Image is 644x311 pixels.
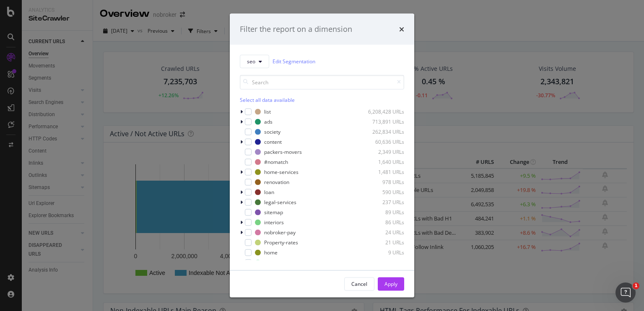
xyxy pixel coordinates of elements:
div: 237 URLs [363,199,404,206]
div: renovation [264,179,289,186]
div: #nomatch [264,158,288,166]
div: 21 URLs [363,239,404,246]
div: 2,349 URLs [363,148,404,155]
div: 86 URLs [363,219,404,226]
div: times [399,24,404,35]
span: seo [247,58,255,65]
div: 60,636 URLs [363,138,404,145]
input: Search [240,75,404,89]
div: list [264,108,271,115]
button: Cancel [344,277,374,290]
div: 1,640 URLs [363,158,404,166]
div: society [264,128,280,135]
div: loan [264,189,274,196]
div: 590 URLs [363,189,404,196]
button: Apply [378,277,404,290]
div: modal [230,14,414,298]
div: Non-canonical [264,259,298,266]
div: 6,208,428 URLs [363,108,404,115]
div: home-services [264,168,299,176]
div: content [264,138,282,145]
button: seo [240,54,269,68]
span: 1 [633,282,639,289]
div: 8 URLs [363,259,404,266]
div: Filter the report on a dimension [240,24,352,35]
div: 9 URLs [363,249,404,256]
div: nobroker-pay [264,229,296,236]
iframe: Intercom live chat [615,282,636,303]
div: ads [264,118,273,125]
div: interiors [264,219,284,226]
div: 1,481 URLs [363,168,404,176]
div: packers-movers [264,148,302,155]
div: Property-rates [264,239,298,246]
div: home [264,249,278,256]
div: 978 URLs [363,179,404,186]
div: legal-services [264,199,296,206]
div: sitemap [264,209,283,216]
div: 89 URLs [363,209,404,216]
div: 24 URLs [363,229,404,236]
div: 262,834 URLs [363,128,404,135]
div: Apply [384,280,397,288]
div: Cancel [351,280,367,288]
div: Select all data available [240,96,404,103]
a: Edit Segmentation [273,57,315,66]
div: 713,891 URLs [363,118,404,125]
